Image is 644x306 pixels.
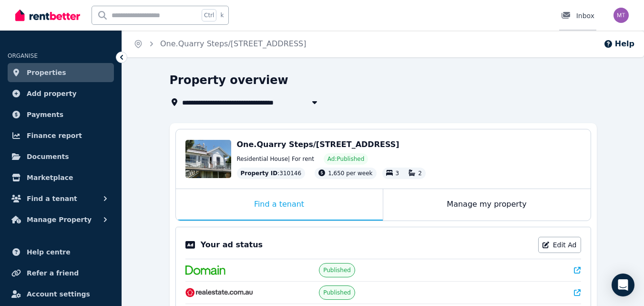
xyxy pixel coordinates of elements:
[27,88,77,99] span: Add property
[237,155,314,163] span: Residential House | For rent
[176,189,383,221] div: Find a tenant
[612,274,634,296] div: Open Intercom Messenger
[8,105,114,124] a: Payments
[418,170,422,177] span: 2
[383,189,591,221] div: Manage my property
[8,243,114,262] a: Help centre
[202,9,216,21] span: Ctrl
[327,155,364,163] span: Ad: Published
[561,11,594,21] div: Inbox
[8,264,114,283] a: Refer a friend
[27,246,71,258] span: Help centre
[185,288,254,297] img: RealEstate.com.au
[8,63,114,82] a: Properties
[8,189,114,208] button: Find a tenant
[27,109,63,120] span: Payments
[8,84,114,103] a: Add property
[27,67,66,78] span: Properties
[323,289,351,296] span: Published
[170,73,288,88] h1: Property overview
[237,140,399,149] span: One.Quarry Steps/[STREET_ADDRESS]
[15,8,80,22] img: RentBetter
[603,38,634,50] button: Help
[122,31,317,57] nav: Breadcrumb
[613,8,629,23] img: MARIO TOSATTO
[323,266,351,274] span: Published
[27,267,79,279] span: Refer a friend
[27,214,92,225] span: Manage Property
[27,193,77,204] span: Find a tenant
[220,11,224,19] span: k
[538,237,581,253] a: Edit Ad
[396,170,399,177] span: 3
[8,210,114,229] button: Manage Property
[8,168,114,187] a: Marketplace
[8,147,114,166] a: Documents
[201,239,263,251] p: Your ad status
[27,151,69,162] span: Documents
[8,53,38,59] span: ORGANISE
[328,170,372,177] span: 1,650 per week
[237,168,306,179] div: : 310146
[241,169,278,177] span: Property ID
[27,288,90,300] span: Account settings
[185,265,225,275] img: Domain.com.au
[160,39,306,48] a: One.Quarry Steps/[STREET_ADDRESS]
[27,130,82,141] span: Finance report
[27,172,73,183] span: Marketplace
[8,285,114,304] a: Account settings
[8,126,114,145] a: Finance report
